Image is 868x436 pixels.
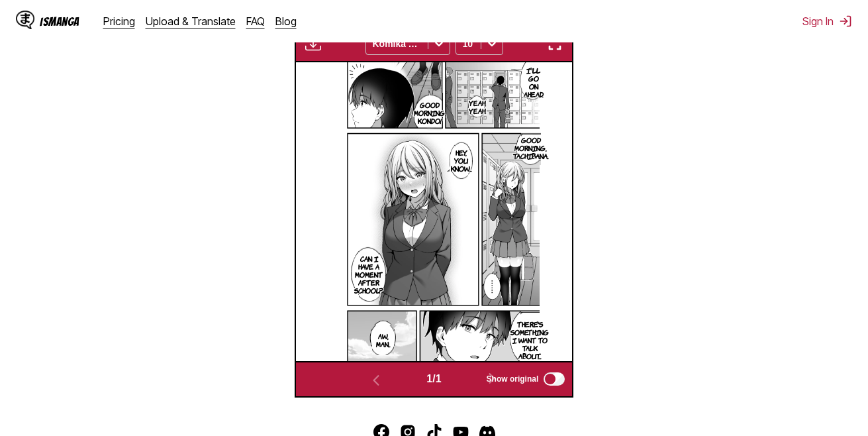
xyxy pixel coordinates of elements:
button: Sign In [802,15,852,28]
a: Upload & Translate [146,15,236,28]
p: I'll go on ahead. [521,64,546,101]
p: Yeah, yeah. [466,96,489,117]
img: Manga Panel [328,62,540,361]
div: IsManga [40,15,79,28]
a: Blog [275,15,297,28]
img: IsManga Logo [16,11,34,29]
p: Good morning, kondo! [411,98,449,127]
p: Good morning, tachibana. [510,133,552,162]
p: There's something I want to talk about... [508,317,552,362]
input: Show original [544,372,565,386]
p: Aw, man... [372,329,394,351]
img: Previous page [368,372,384,388]
span: 1 / 1 [426,373,441,385]
img: Sign out [839,15,852,28]
img: Download translated images [305,36,321,52]
span: Show original [487,374,539,384]
p: Can I have a moment after school? [352,252,386,297]
img: Enter fullscreen [547,36,563,52]
a: Pricing [103,15,135,28]
a: FAQ [246,15,265,28]
p: Hey, you know... [448,146,475,175]
a: IsManga LogoIsManga [16,11,103,32]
